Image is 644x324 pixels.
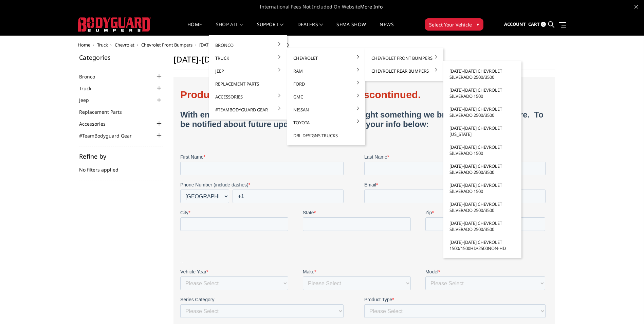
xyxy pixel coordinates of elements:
[212,65,284,77] a: Jeep
[115,42,134,48] a: Chevrolet
[477,21,479,28] span: ▾
[79,153,163,159] h5: Refine by
[446,141,519,160] a: [DATE]-[DATE] Chevrolet Silverado 1500
[504,15,526,34] a: Account
[212,39,284,52] a: Bronco
[446,122,519,141] a: [DATE]-[DATE] Chevrolet [US_STATE]
[79,54,163,60] h5: Categories
[79,96,97,104] a: Jeep
[245,185,258,191] span: Model
[78,17,151,32] img: BODYGUARD BUMPERS
[212,52,284,65] a: Truck
[290,129,363,142] a: DBL Designs Trucks
[446,236,519,255] a: [DATE]-[DATE] Chevrolet 1500/1500HD/2500non-HD
[78,42,90,48] a: Home
[79,108,130,115] a: Replacement Parts
[446,217,519,236] a: [DATE]-[DATE] Chevrolet Silverado 2500/3500
[290,116,363,129] a: Toyota
[360,3,383,10] a: More Info
[79,85,100,92] a: Truck
[380,22,393,35] a: News
[199,42,289,48] span: [DATE]-[DATE] Chevrolet Silverado 2500/3500
[212,77,284,90] a: Replacement Parts
[187,22,202,35] a: Home
[336,22,366,35] a: SEMA Show
[290,65,363,77] a: Ram
[290,77,363,90] a: Ford
[528,21,540,27] span: Cart
[425,18,483,31] button: Select Your Vehicle
[212,90,284,103] a: Accessories
[368,65,441,77] a: Chevrolet Rear Bumpers
[257,22,284,35] a: Support
[368,52,441,65] a: Chevrolet Front Bumpers
[504,21,526,27] span: Account
[79,132,140,139] a: #TeamBodyguard Gear
[216,22,243,35] a: shop all
[1,175,3,180] span: .
[173,54,555,70] h1: [DATE]-[DATE] Chevrolet Silverado 2500/3500
[528,15,546,34] a: Cart 0
[97,42,108,48] a: Truck
[123,185,134,191] span: Make
[79,73,104,80] a: Bronco
[184,213,212,219] span: Product Type
[290,52,363,65] a: Chevrolet
[245,126,252,132] span: Zip
[446,65,519,84] a: [DATE]-[DATE] Chevrolet Silverado 2500/3500
[446,84,519,103] a: [DATE]-[DATE] Chevrolet Silverado 1500
[184,98,196,104] span: Email
[446,198,519,217] a: [DATE]-[DATE] Chevrolet Silverado 2500/3500
[212,103,284,116] a: #TeamBodyguard Gear
[446,179,519,198] a: [DATE]-[DATE] Chevrolet Silverado 1500
[79,120,114,127] a: Accessories
[290,90,363,103] a: GMC
[123,126,134,132] span: State
[446,103,519,122] a: [DATE]-[DATE] Chevrolet Silverado 2500/3500
[446,160,519,179] a: [DATE]-[DATE] Chevrolet Silverado 2500/3500
[541,22,546,27] span: 0
[297,22,323,35] a: Dealers
[429,21,472,28] span: Select Your Vehicle
[79,153,163,180] div: No filters applied
[141,42,192,48] a: Chevrolet Front Bumpers
[290,103,363,116] a: Nissan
